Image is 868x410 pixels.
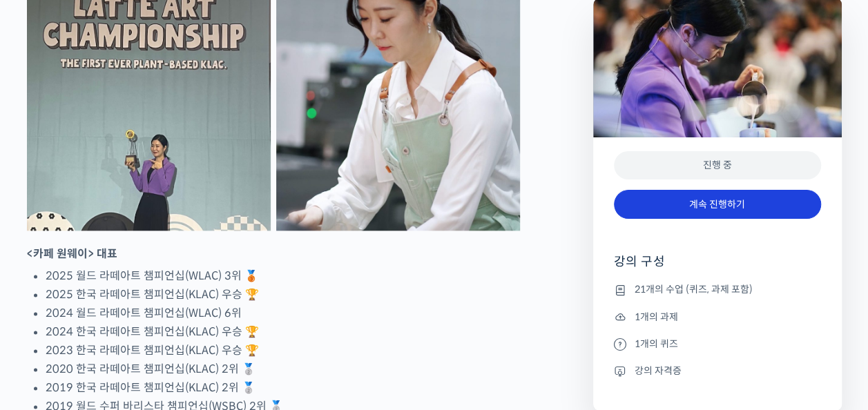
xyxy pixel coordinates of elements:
li: 강의 자격증 [614,362,821,379]
span: 홈 [44,316,52,327]
h4: 강의 구성 [614,253,821,281]
li: 2023 한국 라떼아트 챔피언십(KLAC) 우승 🏆 [46,341,520,360]
a: 홈 [4,295,91,330]
li: 21개의 수업 (퀴즈, 과제 포함) [614,282,821,298]
li: 2025 한국 라떼아트 챔피언십(KLAC) 우승 🏆 [46,285,520,304]
strong: <카페 원웨이> 대표 [27,246,117,261]
li: 1개의 과제 [614,309,821,325]
span: 대화 [126,317,143,328]
li: 2025 월드 라떼아트 챔피언십(WLAC) 3위 🥉 [46,266,520,285]
a: 대화 [91,295,178,330]
li: 2020 한국 라떼아트 챔피언십(KLAC) 2위 🥈 [46,360,520,378]
a: 설정 [178,295,265,330]
li: 2024 한국 라떼아트 챔피언십(KLAC) 우승 🏆 [46,322,520,341]
li: 2019 한국 라떼아트 챔피언십(KLAC) 2위 🥈 [46,378,520,397]
span: 설정 [213,316,230,327]
li: 1개의 퀴즈 [614,335,821,352]
div: 진행 중 [614,151,821,179]
li: 2024 월드 라떼아트 챔피언십(WLAC) 6위 [46,304,520,322]
a: 계속 진행하기 [614,190,821,219]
